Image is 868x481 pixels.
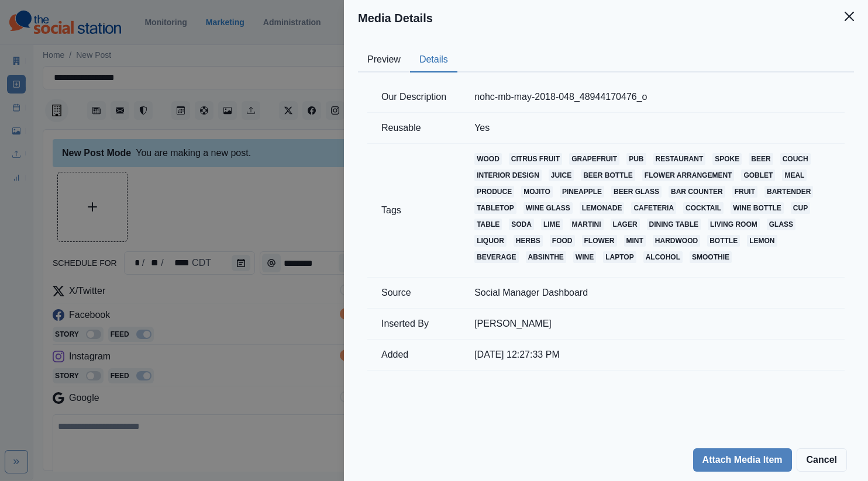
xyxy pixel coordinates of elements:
[474,287,831,299] p: Social Manager Dashboard
[683,202,724,214] a: cocktail
[707,235,740,247] a: bottle
[570,219,604,230] a: martini
[526,251,566,263] a: absinthe
[693,448,792,472] button: Attach Media Item
[367,340,460,371] td: Added
[643,251,683,263] a: alcohol
[569,153,619,165] a: grapefruit
[474,219,502,230] a: table
[474,319,552,328] a: [PERSON_NAME]
[358,48,410,72] button: Preview
[460,113,845,144] td: Yes
[460,82,845,113] td: nohc-mb-may-2018-048_48944170476_o
[741,169,775,181] a: goblet
[782,169,807,181] a: meal
[367,144,460,278] td: Tags
[474,186,514,198] a: produce
[474,235,507,247] a: liquor
[838,5,861,28] button: Close
[653,153,706,165] a: restaurant
[581,169,635,181] a: beer bottle
[603,251,636,263] a: laptop
[474,153,502,165] a: wood
[582,235,617,247] a: flower
[731,202,784,214] a: wine bottle
[624,235,646,247] a: mint
[626,153,646,165] a: pub
[474,202,516,214] a: tabletop
[460,340,845,371] td: [DATE] 12:27:33 PM
[509,153,562,165] a: citrus fruit
[611,186,662,198] a: beer glass
[780,153,811,165] a: couch
[747,235,777,247] a: lemon
[573,251,596,263] a: wine
[523,202,573,214] a: wine glass
[560,186,604,198] a: pineapple
[712,153,742,165] a: spoke
[474,251,518,263] a: beverage
[764,186,813,198] a: bartender
[647,219,701,230] a: dining table
[521,186,553,198] a: mojito
[653,235,700,247] a: hardwood
[549,169,574,181] a: juice
[642,169,735,181] a: flower arrangement
[791,202,810,214] a: cup
[474,169,542,181] a: interior design
[749,153,773,165] a: beer
[514,235,543,247] a: herbs
[509,219,534,230] a: soda
[631,202,676,214] a: cafeteria
[732,186,757,198] a: fruit
[367,113,460,144] td: Reusable
[367,278,460,309] td: Source
[797,448,847,472] button: Cancel
[410,48,457,72] button: Details
[669,186,725,198] a: bar counter
[767,219,795,230] a: glass
[367,309,460,340] td: Inserted By
[580,202,625,214] a: lemonade
[367,82,460,113] td: Our Description
[690,251,732,263] a: smoothie
[708,219,760,230] a: living room
[611,219,640,230] a: lager
[541,219,563,230] a: lime
[550,235,575,247] a: food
